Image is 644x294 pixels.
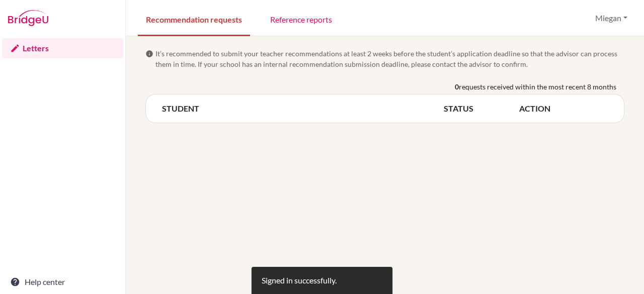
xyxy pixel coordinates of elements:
a: Recommendation requests [138,2,250,36]
th: STUDENT [162,103,444,115]
span: info [145,50,153,58]
button: Miegan [591,9,632,28]
b: 0 [455,81,459,92]
th: STATUS [444,103,519,115]
a: Letters [2,38,123,58]
a: Reference reports [262,2,340,36]
img: Bridge-U [8,10,48,26]
div: Signed in successfully. [262,274,337,286]
span: It’s recommended to submit your teacher recommendations at least 2 weeks before the student’s app... [155,48,624,69]
th: ACTION [519,103,608,115]
span: requests received within the most recent 8 months [459,81,616,92]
